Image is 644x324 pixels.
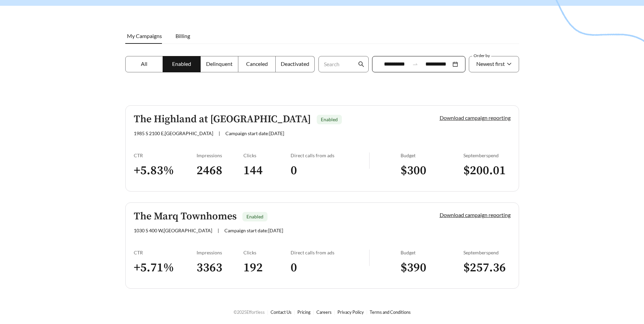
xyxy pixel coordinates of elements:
[401,250,463,255] div: Budget
[172,60,191,67] span: Enabled
[219,130,220,136] span: |
[316,309,332,315] a: Careers
[125,105,519,192] a: The Highland at [GEOGRAPHIC_DATA]Enabled1985 S 2100 E,[GEOGRAPHIC_DATA]|Campaign start date:[DATE...
[369,250,370,266] img: line
[134,163,197,178] h3: + 5.83 %
[206,60,233,67] span: Delinquent
[476,60,505,67] span: Newest first
[197,152,244,158] div: Impressions
[134,260,197,275] h3: + 5.71 %
[243,260,291,275] h3: 192
[291,163,369,178] h3: 0
[337,309,364,315] a: Privacy Policy
[369,152,370,169] img: line
[412,61,418,67] span: to
[243,163,291,178] h3: 144
[291,152,369,158] div: Direct calls from ads
[243,250,291,255] div: Clicks
[440,212,511,218] a: Download campaign reporting
[218,228,219,233] span: |
[125,202,519,289] a: The Marq TownhomesEnabled1030 S 400 W,[GEOGRAPHIC_DATA]|Campaign start date:[DATE]Download campai...
[291,260,369,275] h3: 0
[234,309,265,315] span: © 2025 Effortless
[463,260,511,275] h3: $ 257.36
[358,61,364,67] span: search
[225,130,284,136] span: Campaign start date: [DATE]
[463,163,511,178] h3: $ 200.01
[246,214,263,219] span: Enabled
[141,60,147,67] span: All
[297,309,311,315] a: Pricing
[246,60,268,67] span: Canceled
[401,260,463,275] h3: $ 390
[134,130,213,136] span: 1985 S 2100 E , [GEOGRAPHIC_DATA]
[127,33,162,39] span: My Campaigns
[463,250,511,255] div: September spend
[134,250,197,255] div: CTR
[224,228,283,233] span: Campaign start date: [DATE]
[197,250,244,255] div: Impressions
[197,260,244,275] h3: 3363
[412,61,418,67] span: swap-right
[243,152,291,158] div: Clicks
[134,114,311,125] h5: The Highland at [GEOGRAPHIC_DATA]
[271,309,292,315] a: Contact Us
[401,152,463,158] div: Budget
[281,60,309,67] span: Deactivated
[197,163,244,178] h3: 2468
[176,33,190,39] span: Billing
[291,250,369,255] div: Direct calls from ads
[134,228,212,233] span: 1030 S 400 W , [GEOGRAPHIC_DATA]
[440,114,511,121] a: Download campaign reporting
[321,116,338,122] span: Enabled
[463,152,511,158] div: September spend
[401,163,463,178] h3: $ 300
[134,152,197,158] div: CTR
[370,309,411,315] a: Terms and Conditions
[134,211,237,222] h5: The Marq Townhomes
